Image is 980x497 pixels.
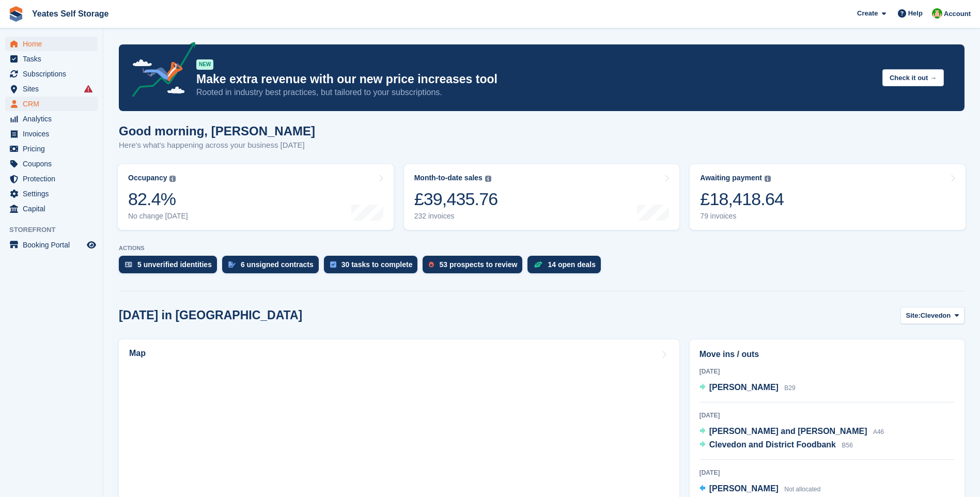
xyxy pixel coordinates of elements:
[23,127,85,141] span: Invoices
[485,176,491,182] img: icon-info-grey-7440780725fd019a000dd9b08b2336e03edf1995a4989e88bcd33f0948082b44.svg
[908,8,923,19] span: Help
[414,174,483,182] div: Month-to-date sales
[700,189,784,210] div: £18,418.64
[23,52,85,66] span: Tasks
[699,439,853,452] a: Clevedon and District Foodbank B56
[709,440,836,449] span: Clevedon and District Foodbank
[699,381,796,395] a: [PERSON_NAME] B29
[699,468,955,477] div: [DATE]
[23,172,85,186] span: Protection
[414,212,498,221] div: 232 invoices
[330,261,336,268] img: task-75834270c22a3079a89374b754ae025e5fb1db73e45f91037f5363f120a921f8.svg
[900,307,965,324] button: Site: Clevedon
[699,483,821,496] a: [PERSON_NAME] Not allocated
[84,85,92,93] i: Smart entry sync failures have occurred
[23,82,85,96] span: Sites
[128,174,167,182] div: Occupancy
[873,428,884,436] span: A46
[5,187,98,201] a: menu
[118,164,394,230] a: Occupancy 82.4% No change [DATE]
[5,97,98,111] a: menu
[228,261,236,268] img: contract_signature_icon-13c848040528278c33f63329250d36e43548de30e8caae1d1a13099fd9432cc5.svg
[23,97,85,111] span: CRM
[784,486,820,493] span: Not allocated
[429,261,434,268] img: prospect-51fa495bee0391a8d652442698ab0144808aea92771e9ea1ae160a38d050c398.svg
[5,82,98,96] a: menu
[709,484,779,493] span: [PERSON_NAME]
[534,261,542,268] img: deal-1b604bf984904fb50ccaf53a9ad4b4a5d6e5aea283cecdc64d6e3604feb123c2.svg
[23,112,85,126] span: Analytics
[23,67,85,81] span: Subscriptions
[123,42,196,101] img: price-adjustments-announcement-icon-8257ccfd72463d97f412b2fc003d46551f7dbcb40ab6d574587a9cd5c0d94...
[5,142,98,156] a: menu
[23,157,85,171] span: Coupons
[85,239,98,251] a: Preview store
[944,9,971,19] span: Account
[119,245,965,252] p: ACTIONS
[222,256,324,278] a: 6 unsigned contracts
[28,5,113,22] a: Yeates Self Storage
[527,256,606,278] a: 14 open deals
[857,8,878,19] span: Create
[5,172,98,186] a: menu
[129,349,146,358] h2: Map
[23,37,85,51] span: Home
[414,189,498,210] div: £39,435.76
[690,164,966,230] a: Awaiting payment £18,418.64 79 invoices
[842,442,852,449] span: B56
[548,260,596,269] div: 14 open deals
[700,212,784,221] div: 79 invoices
[196,87,874,98] p: Rooted in industry best practices, but tailored to your subscriptions.
[137,260,212,269] div: 5 unverified identities
[5,112,98,126] a: menu
[5,157,98,171] a: menu
[119,124,315,138] h1: Good morning, [PERSON_NAME]
[128,189,188,210] div: 82.4%
[169,176,176,182] img: icon-info-grey-7440780725fd019a000dd9b08b2336e03edf1995a4989e88bcd33f0948082b44.svg
[699,348,955,361] h2: Move ins / outs
[5,127,98,141] a: menu
[119,139,315,151] p: Here's what's happening across your business [DATE]
[699,367,955,376] div: [DATE]
[5,67,98,81] a: menu
[784,384,795,392] span: B29
[709,383,779,392] span: [PERSON_NAME]
[5,238,98,252] a: menu
[699,411,955,420] div: [DATE]
[128,212,188,221] div: No change [DATE]
[932,8,942,19] img: Angela Field
[196,72,874,87] p: Make extra revenue with our new price increases tool
[882,69,944,86] button: Check it out →
[700,174,762,182] div: Awaiting payment
[241,260,314,269] div: 6 unsigned contracts
[23,238,85,252] span: Booking Portal
[119,256,222,278] a: 5 unverified identities
[404,164,680,230] a: Month-to-date sales £39,435.76 232 invoices
[921,310,951,321] span: Clevedon
[23,201,85,216] span: Capital
[196,59,213,70] div: NEW
[125,261,132,268] img: verify_identity-adf6edd0f0f0b5bbfe63781bf79b02c33cf7c696d77639b501bdc392416b5a36.svg
[119,308,302,322] h2: [DATE] in [GEOGRAPHIC_DATA]
[8,6,24,22] img: stora-icon-8386f47178a22dfd0bd8f6a31ec36ba5ce8667c1dd55bd0f319d3a0aa187defe.svg
[439,260,517,269] div: 53 prospects to review
[5,37,98,51] a: menu
[341,260,413,269] div: 30 tasks to complete
[9,225,103,235] span: Storefront
[23,187,85,201] span: Settings
[423,256,527,278] a: 53 prospects to review
[699,425,884,439] a: [PERSON_NAME] and [PERSON_NAME] A46
[765,176,771,182] img: icon-info-grey-7440780725fd019a000dd9b08b2336e03edf1995a4989e88bcd33f0948082b44.svg
[709,427,867,436] span: [PERSON_NAME] and [PERSON_NAME]
[906,310,921,321] span: Site:
[5,201,98,216] a: menu
[5,52,98,66] a: menu
[23,142,85,156] span: Pricing
[324,256,423,278] a: 30 tasks to complete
